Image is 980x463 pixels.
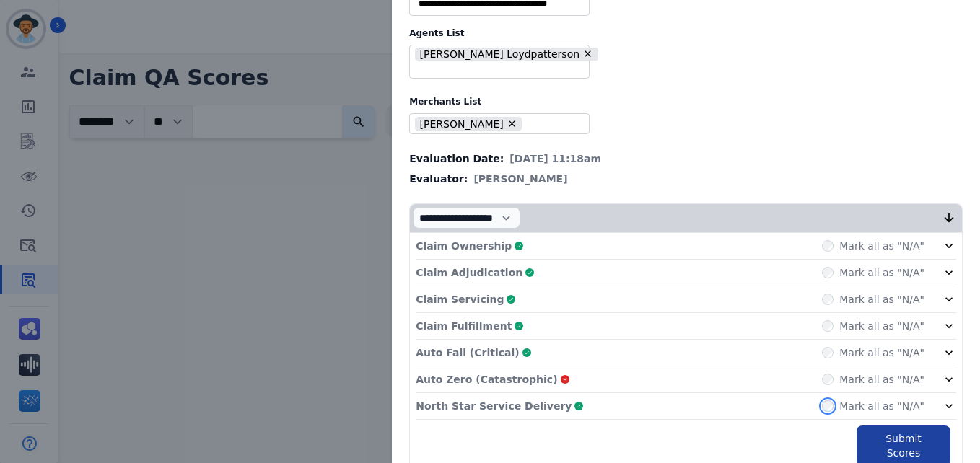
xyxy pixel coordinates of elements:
[416,319,512,333] p: Claim Fulfillment
[416,292,504,307] p: Claim Servicing
[415,117,522,131] li: [PERSON_NAME]
[409,27,963,39] label: Agents List
[409,151,963,166] div: Evaluation Date:
[416,372,557,387] p: Auto Zero (Catastrophic)
[416,265,522,280] p: Claim Adjudication
[416,239,512,253] p: Claim Ownership
[582,48,593,59] button: Remove Teala Loydpatterson
[509,151,601,166] span: [DATE] 11:18am
[413,115,580,133] ul: selected options
[839,319,924,333] label: Mark all as "N/A"
[415,48,598,61] li: [PERSON_NAME] Loydpatterson
[839,345,924,360] label: Mark all as "N/A"
[416,399,572,413] p: North Star Service Delivery
[839,292,924,307] label: Mark all as "N/A"
[409,96,963,107] label: Merchants List
[416,345,519,360] p: Auto Fail (Critical)
[507,118,517,129] button: Remove Ashley - Reguard
[839,239,924,253] label: Mark all as "N/A"
[839,372,924,387] label: Mark all as "N/A"
[409,172,963,186] div: Evaluator:
[473,172,567,186] span: [PERSON_NAME]
[839,399,924,413] label: Mark all as "N/A"
[839,265,924,280] label: Mark all as "N/A"
[413,45,600,78] ul: selected options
